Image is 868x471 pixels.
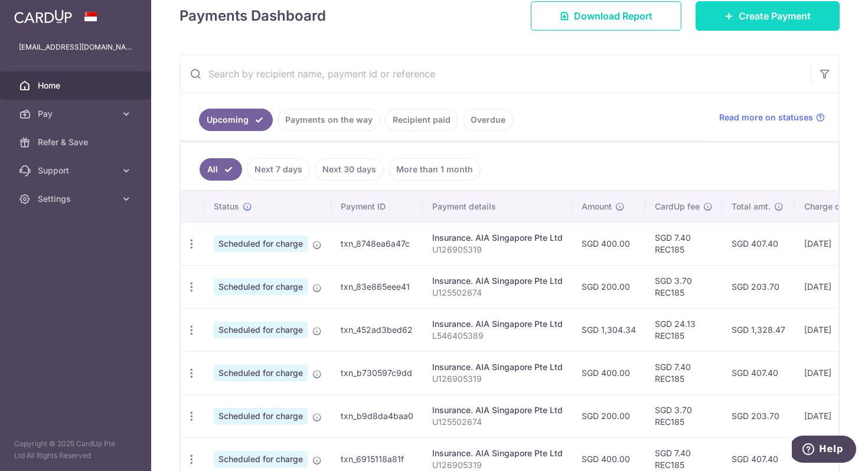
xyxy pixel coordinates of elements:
p: [EMAIL_ADDRESS][DOMAIN_NAME] [19,41,132,53]
span: Scheduled for charge [214,279,308,295]
td: SGD 3.70 REC185 [645,265,722,308]
td: SGD 1,304.34 [572,308,645,351]
p: U126905319 [432,373,563,385]
a: Overdue [463,109,513,131]
span: Download Report [574,9,652,23]
span: Pay [38,108,116,120]
td: SGD 200.00 [572,265,645,308]
th: Payment ID [331,191,423,222]
td: SGD 400.00 [572,222,645,265]
span: Scheduled for charge [214,322,308,338]
div: Insurance. AIA Singapore Pte Ltd [432,447,563,459]
p: L546405389 [432,330,563,342]
td: SGD 7.40 REC185 [645,222,722,265]
a: Payments on the way [278,109,380,131]
td: txn_83e865eee41 [331,265,423,308]
td: SGD 203.70 [722,265,795,308]
p: U126905319 [432,459,563,471]
span: Home [38,80,116,91]
h4: Payments Dashboard [180,5,326,27]
th: Payment details [423,191,572,222]
td: SGD 7.40 REC185 [645,351,722,394]
a: Next 30 days [315,158,384,181]
td: txn_b730597c9dd [331,351,423,394]
p: U125502674 [432,287,563,299]
span: Scheduled for charge [214,365,308,381]
p: U126905319 [432,244,563,256]
td: SGD 407.40 [722,351,795,394]
a: All [200,158,242,181]
span: Read more on statuses [719,112,813,123]
div: Insurance. AIA Singapore Pte Ltd [432,318,563,330]
div: Insurance. AIA Singapore Pte Ltd [432,275,563,287]
span: CardUp fee [655,201,700,212]
span: Scheduled for charge [214,235,308,252]
div: Insurance. AIA Singapore Pte Ltd [432,404,563,416]
span: Scheduled for charge [214,408,308,424]
span: Create Payment [739,9,811,23]
p: U125502674 [432,416,563,428]
a: Read more on statuses [719,112,825,123]
iframe: Opens a widget where you can find more information [792,436,856,465]
a: Create Payment [696,1,840,31]
td: SGD 203.70 [722,394,795,437]
td: SGD 407.40 [722,222,795,265]
div: Insurance. AIA Singapore Pte Ltd [432,361,563,373]
a: Upcoming [199,109,273,131]
td: SGD 400.00 [572,351,645,394]
span: Refer & Save [38,136,116,148]
td: txn_b9d8da4baa0 [331,394,423,437]
span: Status [214,201,239,212]
div: Insurance. AIA Singapore Pte Ltd [432,232,563,244]
a: More than 1 month [389,158,481,181]
span: Support [38,165,116,176]
span: Total amt. [732,201,771,212]
a: Recipient paid [385,109,458,131]
td: txn_452ad3bed62 [331,308,423,351]
span: Settings [38,193,116,205]
a: Next 7 days [247,158,310,181]
td: SGD 1,328.47 [722,308,795,351]
input: Search by recipient name, payment id or reference [180,55,811,93]
span: Scheduled for charge [214,451,308,467]
a: Download Report [531,1,681,31]
td: SGD 200.00 [572,394,645,437]
td: SGD 3.70 REC185 [645,394,722,437]
td: SGD 24.13 REC185 [645,308,722,351]
span: Charge date [804,201,853,212]
img: CardUp [14,9,72,24]
span: Amount [582,201,612,212]
td: txn_8748ea6a47c [331,222,423,265]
